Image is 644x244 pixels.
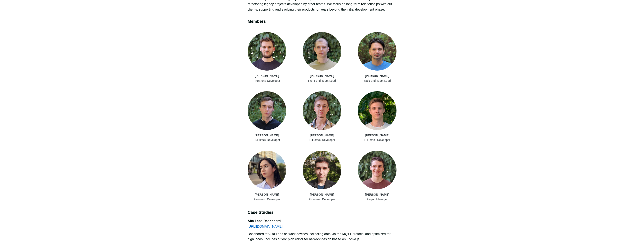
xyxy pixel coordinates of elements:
div: [PERSON_NAME] [358,74,396,78]
div: Full-stack Developer [248,138,286,142]
div: Project Manager [358,197,396,202]
img: Alexey Puchkov [358,91,396,130]
div: Dashboard for Alta Labs network devices, collecting data via the MQTT protocol and optimized for ... [248,231,396,242]
div: [PERSON_NAME] [303,74,341,78]
div: [PERSON_NAME] [248,74,286,78]
div: Front-end Developer [248,197,286,202]
img: Denis Rabov [248,32,286,71]
div: [PERSON_NAME] [248,192,286,197]
a: [URL][DOMAIN_NAME] [248,225,283,228]
img: Sergey Kuznetsov [303,151,341,189]
img: Sergey Kizim [358,32,396,71]
img: Sergey Keshishyan [358,151,396,189]
div: Front-end Developer [248,78,286,83]
div: Back-end Team Lead [358,78,396,83]
img: Timofei Leonov [248,91,286,130]
div: [PERSON_NAME] [248,133,286,138]
div: Front-end Developer [303,197,341,202]
img: Dayana Shakenova [248,151,286,189]
div: [PERSON_NAME] [358,192,396,197]
img: Nikolay Aleshkovskiy [303,32,341,71]
h5: Alta Labs Dashboard [248,219,396,223]
div: Front-end Team Lead [303,78,341,83]
h3: Members [248,19,396,24]
h3: Case Studies [248,210,396,215]
div: [PERSON_NAME] [303,133,341,138]
img: Stanislav Kalishin [303,91,341,130]
div: Full-stack Developer [303,138,341,142]
div: [PERSON_NAME] [358,133,396,138]
div: [PERSON_NAME] [303,192,341,197]
div: Full-stack Developer [358,138,396,142]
